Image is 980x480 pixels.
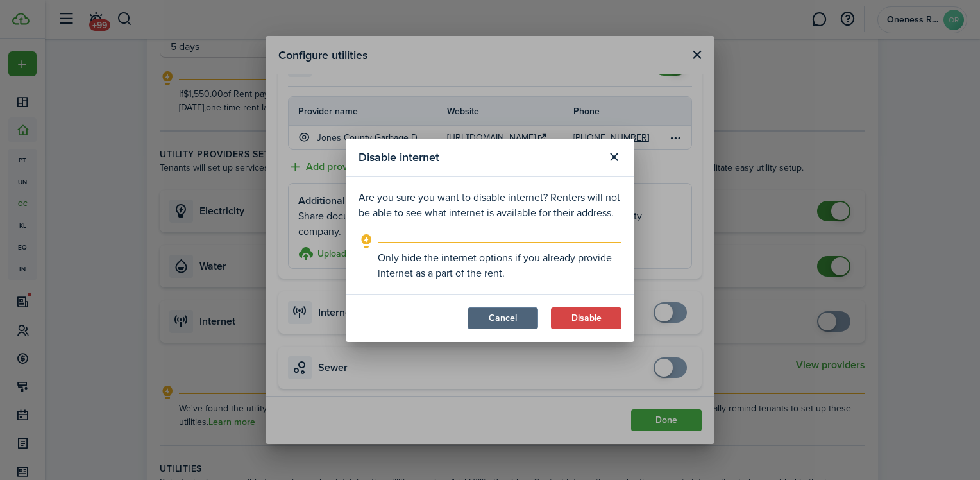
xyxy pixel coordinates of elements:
button: Disable [551,307,621,329]
i: outline [359,234,375,249]
p: Are you sure you want to disable internet? Renters will not be able to see what internet is avail... [359,190,621,221]
button: Close modal [603,146,625,168]
button: Cancel [468,307,538,329]
explanation-description: Only hide the internet options if you already provide internet as a part of the rent. [378,250,621,281]
modal-title: Disable internet [359,145,600,170]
